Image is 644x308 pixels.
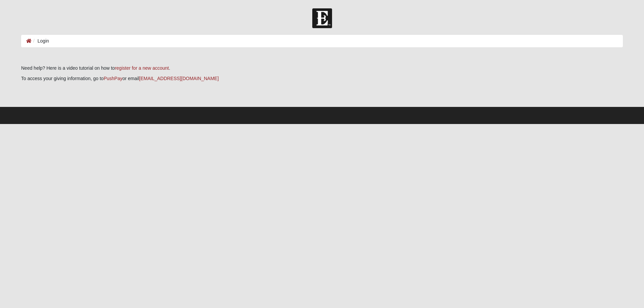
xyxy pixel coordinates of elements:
[139,76,219,81] a: [EMAIL_ADDRESS][DOMAIN_NAME]
[32,38,49,45] li: Login
[21,65,623,72] p: Need help? Here is a video tutorial on how to .
[104,76,122,81] a: PushPay
[115,65,169,71] a: register for a new account
[21,75,623,82] p: To access your giving information, go to or email
[312,8,332,28] img: Church of Eleven22 Logo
